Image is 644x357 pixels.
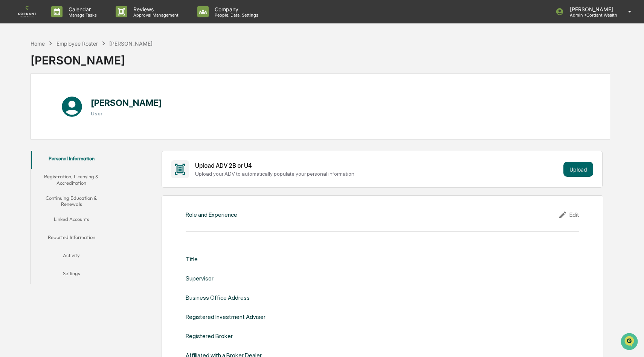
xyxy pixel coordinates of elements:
button: Registration, Licensing & Accreditation [31,169,111,190]
div: secondary tabs example [31,151,111,284]
div: 🗄️ [55,135,61,141]
button: Reported Information [31,230,111,248]
div: Upload your ADV to automatically populate your personal information. [195,171,561,177]
input: Clear [20,34,124,42]
p: [PERSON_NAME] [564,6,617,12]
p: Admin • Cordant Wealth [564,12,617,18]
img: logo [18,6,36,18]
button: Start new chat [128,60,137,69]
button: Continuing Education & Renewals [31,190,111,212]
span: [PERSON_NAME] [23,103,61,109]
div: Edit [558,210,579,219]
p: Approval Management [127,12,182,18]
div: Supervisor [186,275,214,282]
div: [PERSON_NAME] [109,40,153,47]
a: 🖐️Preclearance [5,131,52,144]
p: Calendar [63,6,101,12]
span: [DATE] [67,103,82,109]
button: Settings [31,266,111,284]
div: Registered Investment Adviser [186,313,266,320]
div: Role and Experience [186,211,237,218]
div: Employee Roster [56,40,98,47]
p: Company [209,6,262,12]
span: • [63,103,65,109]
p: Reviews [127,6,182,12]
button: Personal Information [31,151,111,169]
p: People, Data, Settings [209,12,262,18]
div: Start new chat [26,58,124,65]
p: How can we help? [8,16,137,28]
a: Powered byPylon [53,166,91,172]
div: Home [31,40,45,47]
div: [PERSON_NAME] [31,47,153,67]
iframe: Open customer support [620,332,640,352]
div: Upload ADV 2B or U4 [195,162,561,169]
div: We're available if you need us! [26,65,95,71]
div: 🖐️ [8,135,14,141]
div: Business Office Address [186,294,250,301]
span: Pylon [75,167,91,172]
a: 🗄️Attestations [52,131,96,144]
img: Brenda McCombs [8,95,20,107]
div: Title [186,256,198,263]
button: Upload [563,162,593,177]
button: See all [117,82,137,91]
img: 1746055101610-c473b297-6a78-478c-a979-82029cc54cd1 [8,58,21,71]
h1: [PERSON_NAME] [91,97,162,108]
span: Preclearance [15,134,49,141]
p: Manage Tasks [63,12,101,18]
h3: User [91,110,162,116]
span: Data Lookup [15,148,47,156]
button: Linked Accounts [31,211,111,230]
button: Activity [31,248,111,266]
div: Registered Broker [186,332,233,340]
span: Attestations [62,134,93,141]
div: 🔎 [8,149,14,155]
a: 🔎Data Lookup [5,145,50,159]
div: Past conversations [8,84,48,90]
